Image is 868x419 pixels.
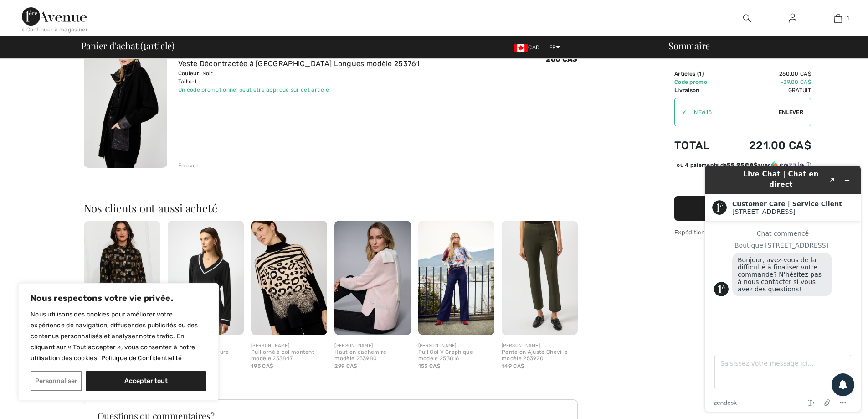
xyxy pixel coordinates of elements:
[677,161,811,169] div: ou 4 paiements de avec
[334,342,411,349] div: [PERSON_NAME]
[674,70,724,78] td: Articles ( )
[514,44,528,52] img: Canadian Dollar
[86,371,206,391] button: Accepter tout
[178,161,199,170] div: Enlever
[724,78,811,86] td: -39.00 CA$
[743,13,751,24] img: recherche
[168,221,244,335] img: Pull Col V avec Rayure modèle 253171
[251,221,327,335] img: Pull orné à col montant modèle 253847
[418,221,494,335] img: Pull Col V Graphique modèle 253816
[657,41,863,50] div: Sommaire
[31,309,206,364] p: Nous utilisons des cookies pour améliorer votre expérience de navigation, diffuser des publicités...
[31,371,82,391] button: Personnaliser
[84,202,585,213] h2: Nos clients ont aussi acheté
[31,293,206,304] p: Nous respectons votre vie privée.
[674,130,724,161] td: Total
[674,161,811,172] div: ou 4 paiements de55.25 CA$avecSezzle Cliquez pour en savoir plus sur Sezzle
[22,7,87,26] img: 1ère Avenue
[418,363,441,369] span: 155 CA$
[779,108,803,116] span: Enlever
[698,158,868,419] iframe: Trouvez des informations supplémentaires ici
[674,172,811,193] iframe: PayPal-paypal
[178,69,420,86] div: Couleur: Noir Taille: L
[251,363,273,369] span: 195 CA$
[178,86,420,94] div: Un code promotionnel peut être appliqué sur cet article
[418,342,494,349] div: [PERSON_NAME]
[81,41,175,50] span: Panier d'achat ( article)
[674,78,724,86] td: Code promo
[781,13,804,24] a: Se connecter
[101,354,182,362] a: Politique de Confidentialité
[724,86,811,94] td: Gratuit
[724,130,811,161] td: 221.00 CA$
[502,349,578,362] div: Pantalon Ajusté Cheville modèle 253920
[418,349,494,362] div: Pull Col V Graphique modèle 253816
[22,26,88,34] div: < Continuer à magasiner
[178,59,420,68] a: Veste Décontractée à [GEOGRAPHIC_DATA] Longues modèle 253761
[674,228,811,237] div: Expédition sans interruption
[724,70,811,78] td: 260.00 CA$
[549,44,560,51] span: FR
[674,86,724,94] td: Livraison
[251,342,327,349] div: [PERSON_NAME]
[84,221,160,335] img: Chemisier Abstrait à Col modèle 259225
[789,13,796,24] img: Mes infos
[687,98,779,126] input: Code promo
[334,349,411,362] div: Haut en cachemire modèle 253980
[20,6,39,15] span: Chat
[334,221,411,335] img: Haut en cachemire modèle 253980
[834,13,842,24] img: Mon panier
[546,55,577,63] span: 260 CA$
[334,363,357,369] span: 299 CA$
[18,283,219,401] div: Nous respectons votre vie privée.
[816,13,860,24] a: 1
[84,42,167,168] img: Veste Décontractée à Manches Longues modèle 253761
[699,71,702,77] span: 1
[143,39,146,51] span: 1
[502,221,578,335] img: Pantalon Ajusté Cheville modèle 253920
[502,363,524,369] span: 149 CA$
[847,14,849,22] span: 1
[675,108,687,116] div: ✔
[514,44,543,51] span: CAD
[251,349,327,362] div: Pull orné à col montant modèle 253847
[502,342,578,349] div: [PERSON_NAME]
[674,196,811,221] button: Passer à la caisse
